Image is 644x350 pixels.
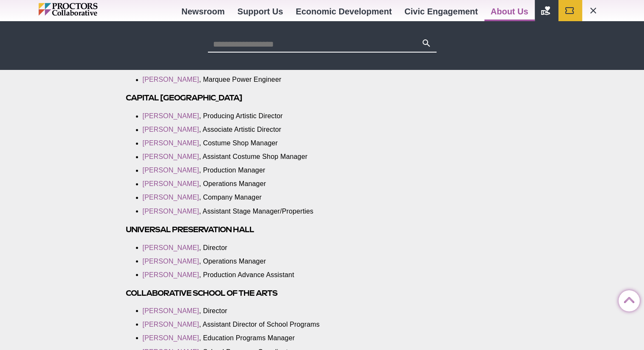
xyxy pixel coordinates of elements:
a: [PERSON_NAME] [143,257,199,264]
li: , Marquee Power Engineer [143,75,362,84]
li: , Assistant Costume Shop Manager [143,152,362,161]
li: , Company Manager [143,193,362,202]
li: , Assistant Stage Manager/Properties [143,206,362,216]
li: , Director [143,243,362,252]
a: [PERSON_NAME] [143,194,199,201]
a: Back to Top [619,291,636,308]
li: , Associate Artistic Director [143,125,362,134]
a: [PERSON_NAME] [143,334,199,341]
a: [PERSON_NAME] [143,180,199,187]
a: [PERSON_NAME] [143,76,199,83]
a: [PERSON_NAME] [143,207,199,214]
a: [PERSON_NAME] [143,167,199,174]
a: [PERSON_NAME] [143,112,199,119]
a: [PERSON_NAME] [143,320,199,328]
li: , Operations Manager [143,179,362,189]
li: , Costume Shop Manager [143,139,362,148]
img: Proctors logo [39,3,134,16]
a: [PERSON_NAME] [143,244,199,251]
h3: Capital [GEOGRAPHIC_DATA] [126,93,375,103]
a: [PERSON_NAME] [143,307,199,314]
li: , Production Manager [143,166,362,175]
li: , Assistant Director of School Programs [143,319,362,329]
h3: Universal Preservation Hall [126,224,375,234]
a: [PERSON_NAME] [143,126,199,133]
li: , Producing Artistic Director [143,111,362,121]
a: [PERSON_NAME] [143,153,199,160]
li: , Education Programs Manager [143,333,362,342]
a: [PERSON_NAME] [143,271,199,278]
li: , Production Advance Assistant [143,270,362,279]
a: [PERSON_NAME] [143,139,199,147]
h3: Collaborative School of the Arts [126,288,375,297]
li: , Operations Manager [143,256,362,266]
li: , Director [143,306,362,315]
